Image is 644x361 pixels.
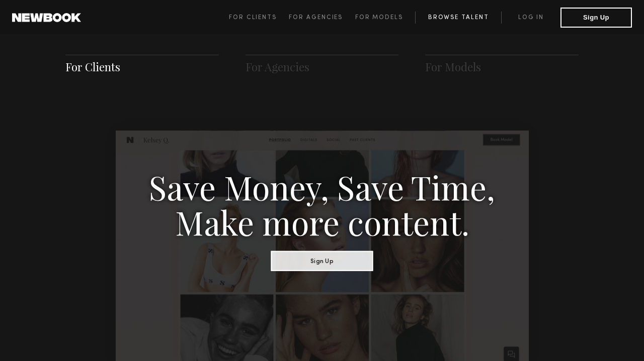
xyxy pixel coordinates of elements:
[355,15,403,21] span: For Models
[289,12,355,24] a: For Agencies
[355,12,416,24] a: For Models
[560,8,632,28] button: Sign Up
[148,169,496,239] h3: Save Money, Save Time, Make more content.
[425,59,481,74] a: For Models
[271,251,373,271] button: Sign Up
[229,12,289,24] a: For Clients
[415,12,501,24] a: Browse Talent
[65,59,120,74] a: For Clients
[229,15,277,21] span: For Clients
[501,12,560,24] a: Log in
[246,59,309,74] a: For Agencies
[289,15,343,21] span: For Agencies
